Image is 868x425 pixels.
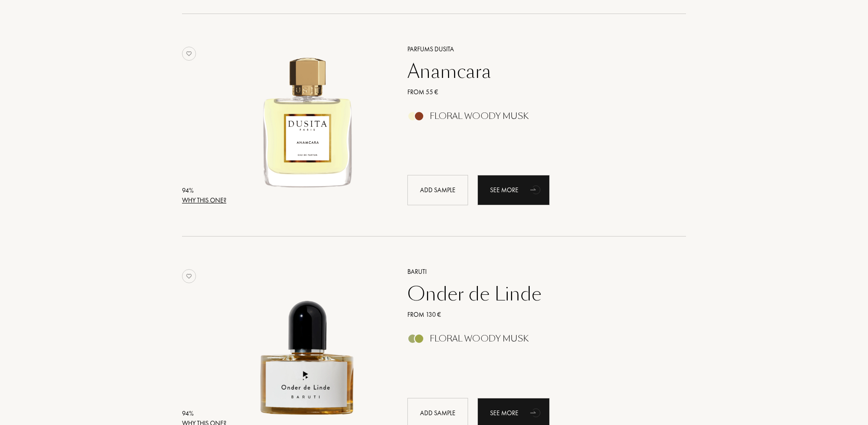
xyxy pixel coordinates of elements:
a: From 130 € [400,310,672,320]
a: From 55 € [400,87,672,97]
div: 94 % [182,186,226,195]
div: animation [527,403,546,422]
a: Floral Woody Musk [400,336,672,346]
a: Floral Woody Musk [400,114,672,124]
div: 94 % [182,409,226,418]
img: Anamcara Parfums Dusita [230,43,385,198]
div: Why this one? [182,195,226,205]
div: Add sample [407,175,468,205]
a: See moreanimation [477,175,550,205]
a: Parfums Dusita [400,44,672,54]
div: See more [477,175,550,205]
a: Onder de Linde [400,283,672,305]
div: animation [527,180,546,199]
div: Floral Woody Musk [430,334,529,344]
img: no_like_p.png [182,47,196,61]
a: Baruti [400,267,672,277]
a: Anamcara Parfums Dusita [230,33,393,216]
div: Floral Woody Musk [430,111,529,121]
img: no_like_p.png [182,269,196,283]
img: Onder de Linde Baruti [230,265,385,421]
a: Anamcara [400,60,672,83]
